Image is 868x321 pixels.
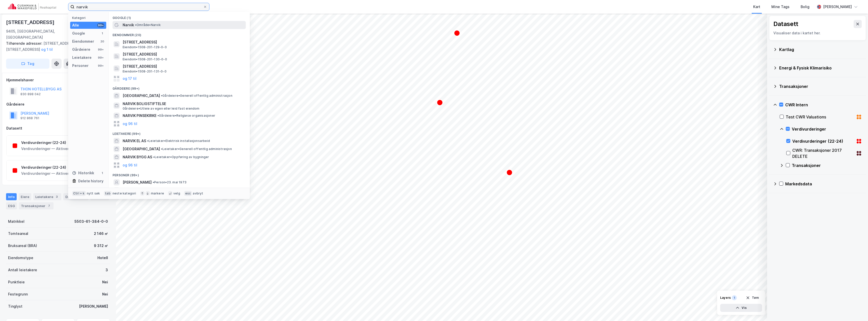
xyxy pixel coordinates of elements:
div: 99+ [97,56,104,60]
div: 99+ [97,64,104,68]
button: og 96 til [123,121,137,127]
div: Kategori [72,16,106,20]
span: [GEOGRAPHIC_DATA] [123,93,160,99]
div: markere [151,191,164,195]
div: Verdivurderinger — Aktiverte datasett [21,146,89,152]
div: Google [72,30,85,36]
div: Map marker [454,30,460,36]
span: Eiendom • 1508-201-129-0-0 [123,45,167,49]
span: • [157,114,159,117]
div: Transaksjoner [779,83,862,89]
div: CWR Intern [785,102,862,108]
div: 2 146 ㎡ [94,231,108,237]
span: Eiendom • 1508-201-131-0-0 [123,69,167,73]
div: ESG [6,202,17,209]
div: Tinglyst [8,303,22,309]
div: Hotell [97,255,108,261]
iframe: Chat Widget [843,297,868,321]
div: Nei [102,279,108,285]
div: 99+ [97,23,104,27]
div: Map marker [437,100,443,106]
div: Personer (99+) [108,169,250,178]
div: Kontrollprogram for chat [843,297,868,321]
div: 9405, [GEOGRAPHIC_DATA], [GEOGRAPHIC_DATA] [6,28,84,40]
div: Info [6,193,17,200]
span: • [161,147,162,151]
span: Leietaker • Oppføring av bygninger [153,155,209,159]
div: Verdivurderinger (22-24) [21,164,89,170]
div: Transaksjoner [792,162,862,168]
div: 20 [100,39,104,43]
div: Bolig [801,4,809,10]
span: NARVIK PINSEKIRKE [123,113,156,119]
div: Leietakere [33,193,61,200]
div: neste kategori [113,191,136,195]
div: [PERSON_NAME] [79,303,108,309]
div: Matrikkel [8,218,24,225]
div: Delete history [78,178,103,184]
div: Kartlag [779,46,862,53]
div: Datasett [63,193,88,200]
div: [STREET_ADDRESS], [STREET_ADDRESS] [6,40,106,53]
span: [STREET_ADDRESS] [123,63,244,69]
div: Eiendommer (20) [108,29,250,38]
span: Person • 23. mai 1973 [153,180,186,184]
div: esc [184,191,192,196]
div: Leietakere (99+) [108,128,250,137]
span: • [135,23,137,27]
div: Bruksareal (BRA) [8,243,37,249]
span: Område • Narvik [135,23,161,27]
span: [STREET_ADDRESS] [123,39,244,45]
div: Energi & Fysisk Klimarisiko [779,65,862,71]
div: Leietakere [72,55,92,61]
button: Vis [720,304,762,312]
div: 5503-61-384-0-0 [74,218,108,225]
div: 3 [54,194,59,199]
div: Ctrl + k [72,191,86,196]
span: Gårdeiere • Religiøse organisasjoner [157,114,215,118]
div: nytt søk [87,191,100,195]
div: 7 [46,203,51,208]
div: Verdivurderinger — Aktiverte datasett [21,170,89,177]
input: Søk på adresse, matrikkel, gårdeiere, leietakere eller personer [74,3,203,11]
div: Verdivurderinger (22-24) [21,140,89,146]
div: Mine Tags [771,4,790,10]
div: 1 [100,171,104,175]
div: Markedsdata [785,181,862,187]
div: 9 312 ㎡ [94,243,108,249]
div: Gårdeiere (99+) [108,83,250,92]
div: Verdivurderinger (22-24) [792,138,854,144]
div: 912 868 761 [20,116,39,120]
span: Gårdeiere • Generell offentlig administrasjon [161,94,232,98]
img: cushman-wakefield-realkapital-logo.202ea83816669bd177139c58696a8fa1.svg [8,3,56,10]
span: NARVIK BYGG AS [123,154,152,160]
span: • [161,94,162,97]
span: Eiendom • 1508-201-130-0-0 [123,57,167,61]
div: Punktleie [8,279,25,285]
div: Eiendomstype [8,255,33,261]
div: Alle [72,22,79,28]
div: Datasett [6,125,110,131]
div: Map marker [506,169,512,176]
div: Festegrunn [8,291,28,297]
button: Tag [6,59,49,69]
div: Tomteareal [8,231,28,237]
span: Leietaker • Elektrisk installasjonsarbeid [147,139,210,143]
div: Eiendommer [72,38,94,44]
div: Test CWR Valuations [786,114,854,120]
span: Tilhørende adresser: [6,41,43,45]
span: • [153,180,154,184]
div: Gårdeiere [72,46,90,53]
div: Hjemmelshaver [6,77,110,83]
div: 830 898 042 [20,92,41,96]
div: Personer [72,63,89,69]
span: • [147,139,149,143]
div: Visualiser data i kartet her. [773,30,862,36]
div: 1 [100,31,104,35]
div: Verdivurderinger [792,126,862,132]
div: [PERSON_NAME] [823,4,852,10]
div: Transaksjoner [19,202,53,209]
div: Eiere [19,193,31,200]
div: 3 [105,267,108,273]
div: Kart [753,4,760,10]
